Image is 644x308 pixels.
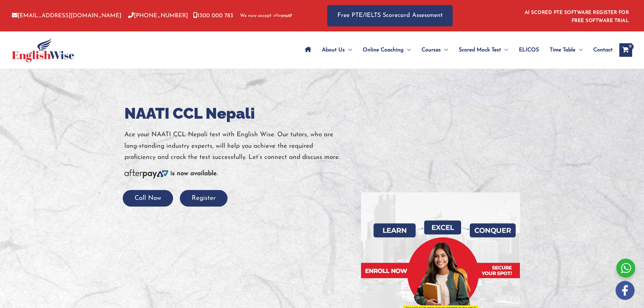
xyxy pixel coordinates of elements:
span: Online Coaching [363,38,404,62]
img: Afterpay-Logo [124,169,168,179]
span: We now accept [240,13,271,19]
a: Time TableMenu Toggle [544,38,588,62]
img: white-facebook.png [616,281,635,300]
aside: Header Widget 1 [521,5,632,27]
span: About Us [322,38,345,62]
a: CoursesMenu Toggle [416,38,453,62]
a: [EMAIL_ADDRESS][DOMAIN_NAME] [12,13,121,19]
button: Call Now [123,190,173,207]
span: ELICOS [519,38,539,62]
span: Menu Toggle [441,38,448,62]
span: Menu Toggle [501,38,508,62]
span: Menu Toggle [575,38,582,62]
a: Free PTE/IELTS Scorecard Assessment [327,5,453,26]
p: Ace your NAATI CCL Nepali test with English Wise. Our tutors, who are long-standing industry expe... [124,129,351,163]
b: is now available. [170,170,218,177]
img: Afterpay-Logo [273,14,292,18]
span: Scored Mock Test [459,38,501,62]
h1: NAATI CCL Nepali [124,103,351,124]
a: Contact [588,38,613,62]
a: About UsMenu Toggle [316,38,357,62]
a: View Shopping Cart, empty [619,43,632,57]
a: Online CoachingMenu Toggle [357,38,416,62]
span: Menu Toggle [404,38,411,62]
nav: Site Navigation: Main Menu [300,38,613,62]
span: Time Table [550,38,575,62]
a: Register [180,195,228,202]
a: ELICOS [514,38,544,62]
span: Courses [422,38,441,62]
a: 1300 000 783 [193,13,233,19]
a: AI SCORED PTE SOFTWARE REGISTER FOR FREE SOFTWARE TRIAL [525,10,629,23]
img: cropped-ew-logo [12,38,74,62]
button: Register [180,190,228,207]
span: Menu Toggle [345,38,352,62]
a: Call Now [123,195,173,202]
a: Scored Mock TestMenu Toggle [453,38,514,62]
a: [PHONE_NUMBER] [128,13,188,19]
span: Contact [593,38,613,62]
